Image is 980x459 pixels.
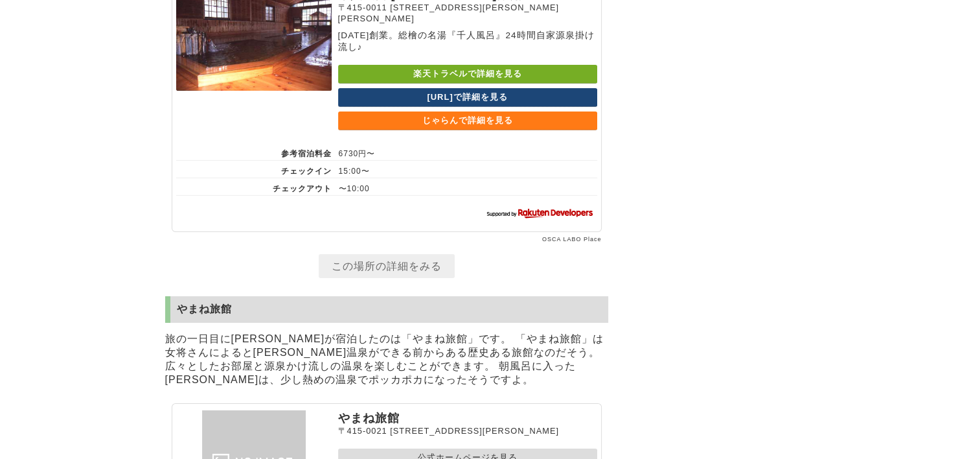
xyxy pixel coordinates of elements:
[176,178,332,196] th: チェックアウト
[332,178,597,196] td: 〜10:00
[338,30,597,53] p: [DATE]創業。総檜の名湯『千人風呂』24時間自家源泉掛け流し♪
[332,161,597,178] td: 15:00〜
[338,65,597,84] a: 楽天トラベルで詳細を見る
[542,236,602,242] a: OSCA LABO Place
[338,410,597,426] p: やまね旅館
[338,426,387,436] span: 〒415-0021
[319,254,455,278] a: この場所の詳細をみる
[338,88,597,107] a: [URL]で詳細を見る
[176,143,332,161] th: 参考宿泊料金
[165,296,608,323] h2: やまね旅館
[338,3,559,23] span: [STREET_ADDRESS][PERSON_NAME][PERSON_NAME]
[338,112,597,130] a: じゃらんで詳細を見る
[176,161,332,178] th: チェックイン
[332,143,597,161] td: 6730円〜
[165,329,608,390] p: 旅の一日目に[PERSON_NAME]が宿泊したのは「やまね旅館」です。 「やまね旅館」は女将さんによると[PERSON_NAME]温泉ができる前からある歴史ある旅館なのだそう。広々としたお部屋...
[484,206,597,219] img: 楽天ウェブサービスセンター
[390,426,559,436] span: [STREET_ADDRESS][PERSON_NAME]
[338,3,387,12] span: 〒415-0011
